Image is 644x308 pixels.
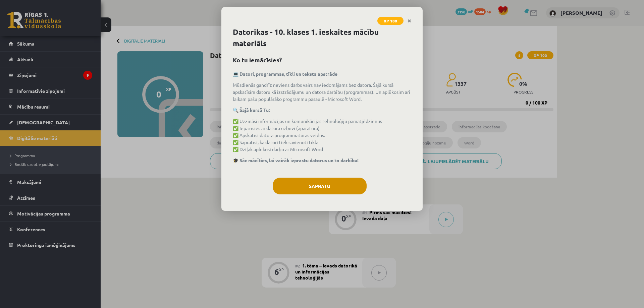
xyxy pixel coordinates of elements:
a: 💻 [233,71,238,77]
strong: 🎓 Sāc mācīties, lai vairāk izprastu datorus un to darbību! [233,157,359,163]
p: ✅ Uzzināsi informācijas un komunikācijas tehnoloģiju pamatjēdzienus ✅ Iepazīsies ar datora uzbūvi... [233,118,411,153]
button: Sapratu [273,178,367,194]
a: Close [404,14,415,27]
strong: 🔍 Šajā kursā Tu: [233,107,270,113]
h2: Ko tu iemācīsies? [233,55,411,64]
span: XP 100 [377,17,404,25]
b: Datori, programmas, tīkli un teksta apstrāde [239,71,337,77]
h1: Datorikas - 10. klases 1. ieskaites mācību materiāls [233,26,411,49]
p: Mūsdienās gandrīz neviens darbs vairs nav iedomājams bez datora. Šajā kursā apskatīsim datoru kā ... [233,81,411,103]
